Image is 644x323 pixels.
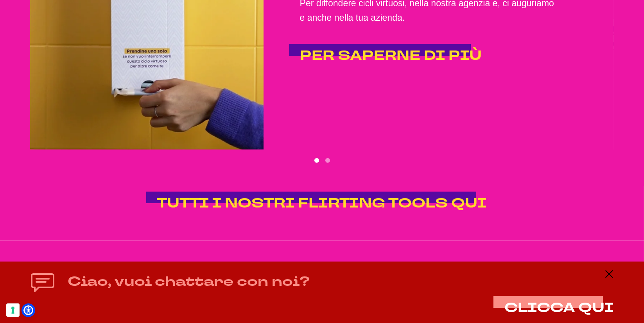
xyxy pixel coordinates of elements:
button: CLICCA QUI [504,301,614,315]
a: Open Accessibility Menu [23,305,33,315]
span: CLICCA QUI [504,299,614,317]
button: Go to slide 2 [325,158,330,163]
span: TUTTI I NOSTRI FLIRTING TOOLS QUI [157,194,487,212]
button: Go to slide 1 [314,158,319,163]
a: TUTTI I NOSTRI FLIRTING TOOLS QUI [157,196,487,211]
a: PER SAPERNE DI PIÙ [300,49,482,63]
h4: Ciao, vuoi chattare con noi? [68,272,310,291]
button: Le tue preferenze relative al consenso per le tecnologie di tracciamento [6,303,20,317]
span: PER SAPERNE DI PIÙ [300,47,482,65]
ul: Select a slide to show [30,156,614,166]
